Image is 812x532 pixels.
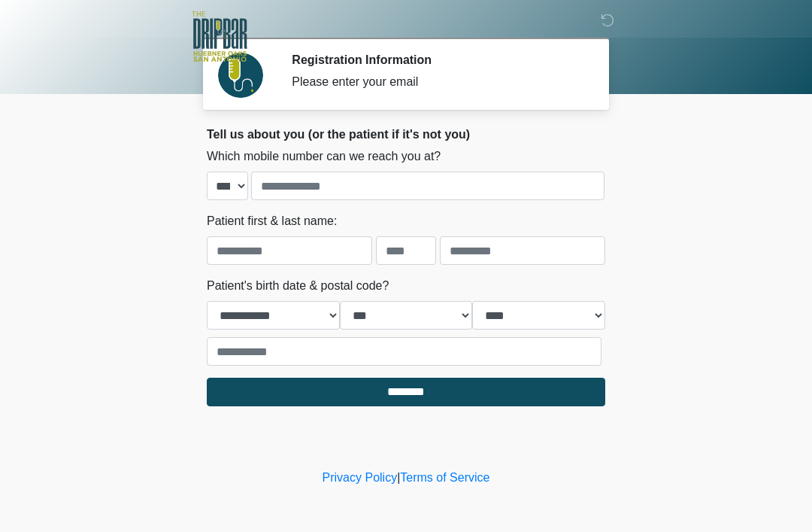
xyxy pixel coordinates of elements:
img: The DRIPBaR - The Strand at Huebner Oaks Logo [192,11,247,62]
img: Agent Avatar [218,53,263,98]
h2: Tell us about you (or the patient if it's not you) [207,127,605,141]
a: | [397,471,400,484]
a: Privacy Policy [323,471,398,484]
a: Terms of Service [400,471,489,484]
label: Patient first & last name: [207,212,337,230]
label: Patient's birth date & postal code? [207,277,389,295]
label: Which mobile number can we reach you at? [207,147,441,166]
div: Please enter your email [292,73,583,91]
